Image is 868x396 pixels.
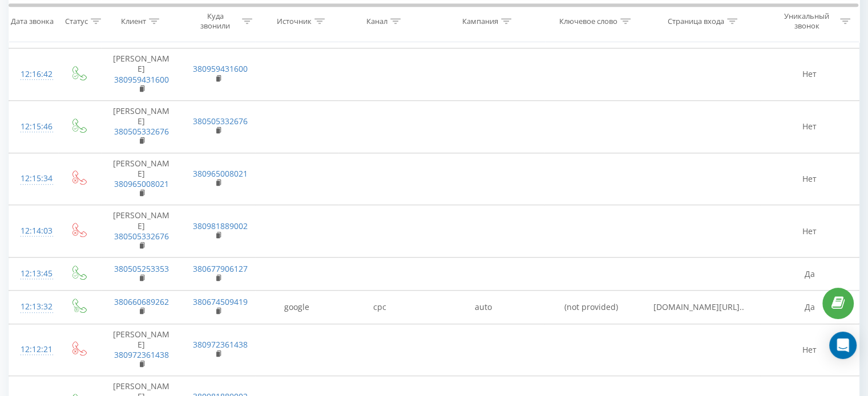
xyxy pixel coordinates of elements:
[101,48,181,101] td: [PERSON_NAME]
[760,205,859,258] td: Нет
[193,116,248,126] a: 380505332676
[760,291,859,324] td: Да
[101,324,181,376] td: [PERSON_NAME]
[114,231,169,242] a: 380505332676
[65,17,88,26] div: Статус
[101,153,181,205] td: [PERSON_NAME]
[277,17,312,26] div: Источник
[101,205,181,258] td: [PERSON_NAME]
[193,63,248,74] a: 380959431600
[21,220,47,242] div: 12:14:03
[193,168,248,179] a: 380965008021
[829,332,857,359] div: Open Intercom Messenger
[114,263,169,274] a: 380505253353
[193,296,248,307] a: 380674509419
[760,258,859,291] td: Да
[21,263,47,285] div: 12:13:45
[193,221,248,231] a: 380981889002
[760,153,859,205] td: Нет
[21,116,47,138] div: 12:15:46
[760,100,859,153] td: Нет
[559,17,617,26] div: Ключевое слово
[653,301,744,312] span: [DOMAIN_NAME][URL]..
[668,17,724,26] div: Страница входа
[193,339,248,350] a: 380972361438
[101,100,181,153] td: [PERSON_NAME]
[255,291,338,324] td: google
[544,291,637,324] td: (not provided)
[114,178,169,189] a: 380965008021
[192,12,240,31] div: Куда звонили
[760,48,859,101] td: Нет
[114,296,169,307] a: 380660689262
[776,12,837,31] div: Уникальный звонок
[366,17,387,26] div: Канал
[760,324,859,376] td: Нет
[11,17,54,26] div: Дата звонка
[193,263,248,274] a: 380677906127
[21,338,47,361] div: 12:12:21
[21,63,47,85] div: 12:16:42
[121,17,146,26] div: Клиент
[114,74,169,85] a: 380959431600
[21,168,47,190] div: 12:15:34
[462,17,498,26] div: Кампания
[21,296,47,318] div: 12:13:32
[114,126,169,137] a: 380505332676
[422,291,545,324] td: auto
[114,349,169,360] a: 380972361438
[338,291,422,324] td: cpc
